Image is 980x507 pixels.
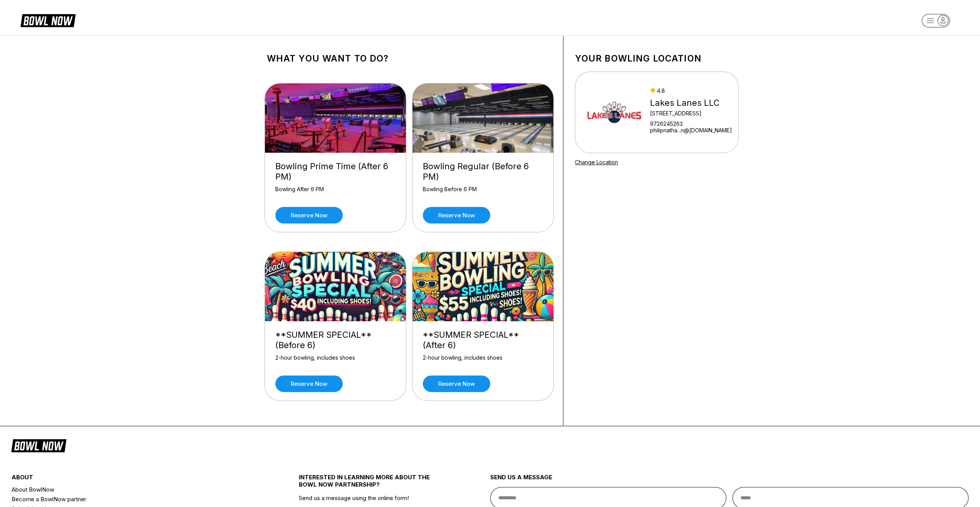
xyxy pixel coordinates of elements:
img: Bowling Regular (Before 6 PM) [412,83,554,153]
img: Lakes Lanes LLC [585,83,643,141]
div: Bowling Regular (Before 6 PM) [423,161,543,182]
a: philipnatha...n@[DOMAIN_NAME] [650,127,732,133]
div: **SUMMER SPECIAL** (After 6) [423,330,543,350]
div: 2-hour bowling, includes shoes [423,354,543,368]
div: Bowling After 6 PM [275,186,395,199]
div: Lakes Lanes LLC [650,98,732,108]
div: 4.8 [650,87,732,94]
a: About BowlNow [12,485,251,494]
img: **SUMMER SPECIAL** (After 6) [412,252,554,321]
a: Reserve now [423,207,490,223]
div: about [12,474,251,485]
div: 9726245263 [650,120,732,127]
div: [STREET_ADDRESS] [650,110,732,117]
a: Become a BowlNow partner [12,494,251,504]
img: Bowling Prime Time (After 6 PM) [265,83,407,153]
a: Reserve now [275,375,343,392]
h1: What you want to do? [267,53,551,64]
img: **SUMMER SPECIAL** (Before 6) [265,252,407,321]
a: Reserve now [423,375,490,392]
a: Reserve now [275,207,343,223]
h1: Your bowling location [575,53,739,64]
div: Bowling Before 6 PM [423,186,543,199]
a: Change Location [575,159,618,165]
div: send us a message [490,474,969,487]
div: INTERESTED IN LEARNING MORE ABOUT THE BOWL NOW PARTNERSHIP? [299,474,442,494]
div: Bowling Prime Time (After 6 PM) [275,161,395,182]
div: **SUMMER SPECIAL** (Before 6) [275,330,395,350]
div: 2-hour bowling, includes shoes [275,354,395,368]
